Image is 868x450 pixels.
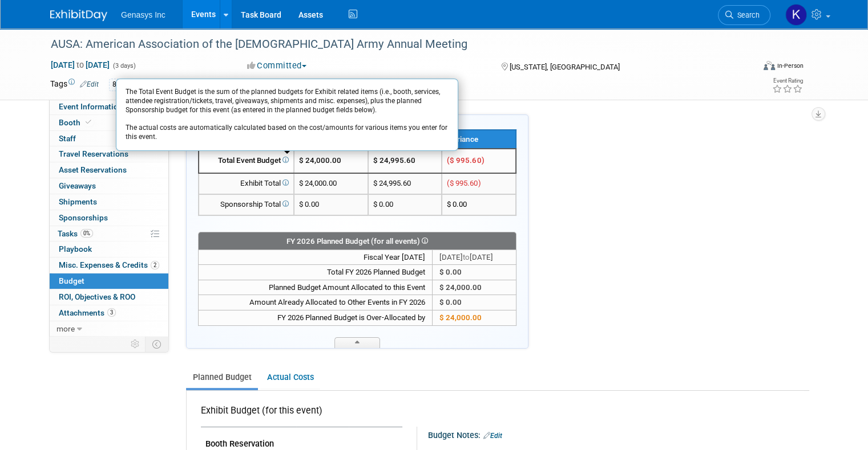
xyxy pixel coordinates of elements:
[201,404,398,423] div: Exhibit Budget (for this event)
[50,115,168,130] a: Booth
[50,210,168,226] a: Sponsorships
[785,4,807,26] img: Kate Lawson
[146,337,169,351] td: Toggle Event Tabs
[442,130,516,149] th: Variance
[243,60,311,72] button: Committed
[199,280,433,295] td: Planned Budget Amount Allocated to this Event
[58,229,93,238] span: Tasks
[299,179,337,187] span: $ 24,000.00
[50,321,168,337] a: more
[50,226,168,242] a: Tasks0%
[50,10,107,21] img: ExhibitDay
[447,179,481,187] span: ($ 995.60)
[777,62,804,70] div: In-Person
[59,165,127,174] span: Asset Reservations
[204,156,289,166] div: Total Event Budget
[368,149,442,173] td: $ 24,995.60
[59,134,76,143] span: Staff
[439,313,482,322] span: $ 24,000.00
[299,200,319,208] span: $ 0.00
[59,244,92,253] span: Playbook
[112,62,136,69] span: (3 days)
[199,234,516,248] div: FY 2026 Planned Budget (for all events)
[47,34,740,55] div: AUSA: American Association of the [DEMOGRAPHIC_DATA] Army Annual Meeting
[59,118,94,127] span: Booth
[199,265,433,280] td: Total FY 2026 Planned Budget
[439,283,482,292] span: $ 24,000.00
[50,178,168,194] a: Giveaways
[368,173,442,194] td: $ 24,995.60
[75,60,86,69] span: to
[50,78,99,91] td: Tags
[433,249,516,265] td: [DATE] [DATE]
[199,249,433,265] td: Fiscal Year [DATE]
[59,197,97,206] span: Shipments
[59,181,96,190] span: Giveaways
[121,10,165,19] span: Genasys Inc
[277,313,425,322] span: FY 2026 Planned Budget is Over-Allocated by
[447,156,484,165] span: ($ 995.60)
[59,292,135,301] span: ROI, Objectives & ROO
[50,305,168,321] a: Attachments3
[718,5,770,25] a: Search
[109,79,124,91] div: 80
[186,367,258,388] a: Planned Budget
[204,199,289,210] div: Sponsorship Total
[692,59,804,76] div: Event Format
[50,273,168,289] a: Budget
[50,162,168,178] a: Asset Reservations
[80,80,99,88] a: Edit
[50,99,168,114] a: Event Information
[447,200,467,208] span: $ 0.00
[50,242,168,257] a: Playbook
[433,265,516,280] td: $ 0.00
[116,79,458,151] div: The Total Event Budget is the sum of the planned budgets for Exhibit related items (i.e., booth, ...
[463,253,470,261] span: to
[86,119,91,125] i: Booth reservation complete
[50,257,168,273] a: Misc. Expenses & Credits2
[764,61,775,70] img: Format-Inperson.png
[428,427,808,441] div: Budget Notes:
[299,156,341,165] span: $ 24,000.00
[483,432,502,440] a: Edit
[80,229,93,238] span: 0%
[59,149,128,158] span: Travel Reservations
[204,178,289,189] div: Exhibit Total
[59,308,116,317] span: Attachments
[59,276,84,285] span: Budget
[107,308,116,317] span: 3
[59,102,123,111] span: Event Information
[199,295,433,310] td: Amount Already Allocated to Other Events in FY 2026
[59,260,159,269] span: Misc. Expenses & Credits
[50,60,110,70] span: [DATE] [DATE]
[50,146,168,162] a: Travel Reservations
[50,131,168,146] a: Staff
[260,367,320,388] a: Actual Costs
[151,261,159,269] span: 2
[56,324,75,333] span: more
[772,78,803,84] div: Event Rating
[59,213,108,222] span: Sponsorships
[733,11,760,19] span: Search
[433,295,516,310] td: $ 0.00
[510,63,620,71] span: [US_STATE], [GEOGRAPHIC_DATA]
[126,337,146,351] td: Personalize Event Tab Strip
[50,194,168,210] a: Shipments
[368,194,442,215] td: $ 0.00
[50,289,168,305] a: ROI, Objectives & ROO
